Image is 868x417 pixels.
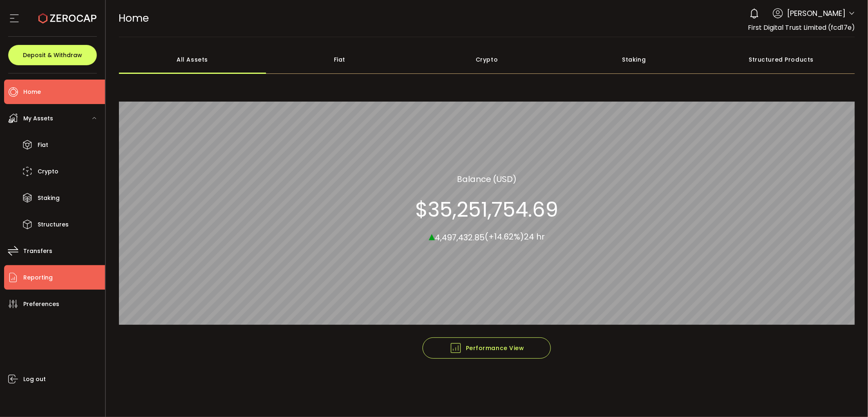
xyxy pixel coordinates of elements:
[23,298,59,310] span: Preferences
[429,227,435,245] span: ▴
[119,11,149,25] span: Home
[787,8,846,19] span: [PERSON_NAME]
[38,192,60,204] span: Staking
[457,173,517,185] section: Balance (USD)
[23,272,53,284] span: Reporting
[266,45,413,74] div: Fiat
[119,45,266,74] div: All Assets
[38,139,48,151] span: Fiat
[38,219,69,231] span: Structures
[413,45,560,74] div: Crypto
[8,45,97,65] button: Deposit & Withdraw
[23,113,53,124] span: My Assets
[748,23,855,32] span: First Digital Trust Limited (fcd17e)
[708,45,855,74] div: Structured Products
[415,197,559,222] section: $35,251,754.69
[524,231,545,243] span: 24 hr
[560,45,707,74] div: Staking
[485,231,524,243] span: (+14.62%)
[23,52,82,58] span: Deposit & Withdraw
[23,373,46,385] span: Log out
[23,245,52,257] span: Transfers
[435,232,485,243] span: 4,497,432.85
[827,378,868,417] iframe: Chat Widget
[423,337,551,359] button: Performance View
[450,342,524,354] span: Performance View
[38,166,58,177] span: Crypto
[23,86,41,98] span: Home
